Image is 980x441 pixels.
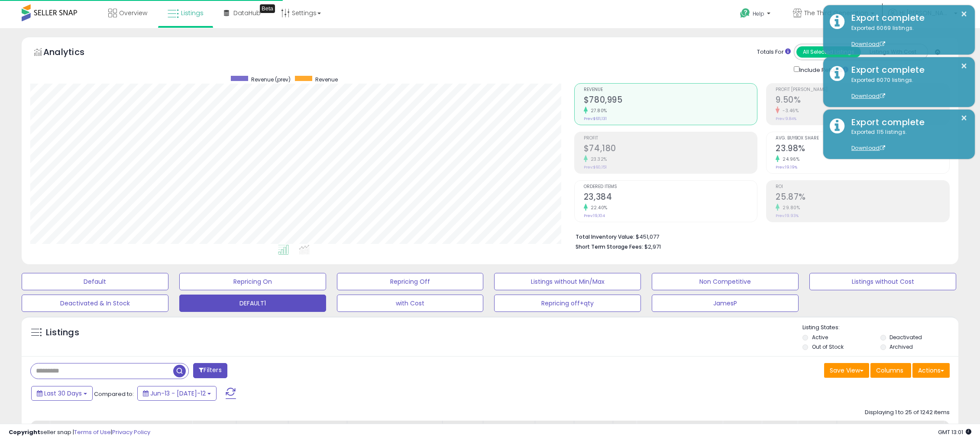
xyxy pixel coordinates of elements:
h2: 23,384 [584,192,757,204]
button: × [961,61,967,71]
span: Profit [584,136,757,141]
button: Columns [870,363,911,378]
button: × [961,9,967,19]
button: JamesP [652,295,799,312]
div: Exported 6069 listings. [845,24,968,49]
i: Get Help [740,8,750,19]
small: 22.40% [588,204,608,211]
h5: Analytics [43,46,101,60]
small: 23.32% [588,156,607,162]
div: seller snap | | [9,428,150,437]
span: Ordered Items [584,185,757,189]
a: Terms of Use [74,428,111,436]
h2: $74,180 [584,143,757,155]
button: Default [22,273,168,290]
h5: Listings [46,327,79,339]
button: All Selected Listings [796,46,861,58]
button: Listings without Min/Max [494,273,641,290]
a: Download [851,40,885,48]
span: Jun-13 - [DATE]-12 [150,389,206,398]
label: Active [812,334,828,341]
small: Prev: 19.19% [776,165,797,170]
h2: $780,995 [584,95,757,107]
button: Filters [193,363,227,378]
div: Exported 115 listings. [845,128,968,152]
small: 29.80% [779,204,800,211]
small: -3.46% [779,107,799,114]
button: Listings without Cost [809,273,956,290]
h2: 25.87% [776,192,949,204]
span: Avg. Buybox Share [776,136,949,141]
button: Save View [824,363,869,378]
span: Compared to: [94,390,134,398]
button: Repricing Off [337,273,484,290]
span: DataHub [233,9,261,17]
button: Actions [912,363,950,378]
small: Prev: 9.84% [776,116,796,121]
span: The Third Generation [804,9,868,17]
p: Listing States: [802,324,958,332]
h2: 23.98% [776,143,949,155]
div: Export complete [845,64,968,76]
a: Privacy Policy [112,428,150,436]
span: $2,971 [644,243,661,251]
button: Non Competitive [652,273,799,290]
div: Displaying 1 to 25 of 1242 items [865,409,950,417]
a: Download [851,92,885,100]
b: Short Term Storage Fees: [576,243,643,250]
b: Total Inventory Value: [576,233,634,240]
label: Archived [889,343,913,350]
button: Deactivated & In Stock [22,295,168,312]
small: 27.80% [588,107,607,114]
span: Revenue (prev) [251,76,291,83]
span: Overview [119,9,147,17]
a: Help [733,1,779,28]
button: DEFAULT1 [179,295,326,312]
div: Export complete [845,116,968,129]
h2: 9.50% [776,95,949,107]
a: Download [851,144,885,152]
button: Jun-13 - [DATE]-12 [137,386,217,401]
div: Export complete [845,12,968,24]
span: Profit [PERSON_NAME] [776,88,949,92]
button: Repricing On [179,273,326,290]
strong: Copyright [9,428,40,436]
span: ROI [776,185,949,189]
label: Out of Stock [812,343,844,350]
span: Revenue [315,76,338,83]
button: Repricing off+qty [494,295,641,312]
span: Last 30 Days [44,389,82,398]
span: Help [753,10,764,17]
button: Last 30 Days [31,386,93,401]
span: Columns [876,366,903,375]
span: Revenue [584,88,757,92]
small: Prev: 19.93% [776,213,799,218]
li: $451,077 [576,231,943,241]
small: Prev: $611,131 [584,116,607,121]
div: Include Returns [787,65,859,75]
button: × [961,113,967,123]
label: Deactivated [889,334,922,341]
div: Exported 6070 listings. [845,76,968,101]
small: 24.96% [779,156,799,162]
div: Tooltip anchor [260,4,275,13]
small: Prev: 19,104 [584,213,605,218]
div: Totals For [757,48,791,56]
small: Prev: $60,151 [584,165,607,170]
button: with Cost [337,295,484,312]
span: 2025-08-12 13:01 GMT [938,428,971,436]
span: Listings [181,9,204,17]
